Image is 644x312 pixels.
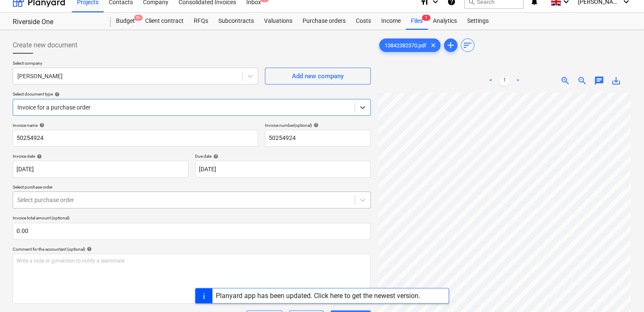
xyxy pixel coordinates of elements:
[213,13,259,30] a: Subcontracts
[38,123,44,128] span: help
[462,40,473,50] span: sort
[195,161,371,178] input: Due date not specified
[13,184,371,192] p: Select purchase order
[265,68,371,85] button: Add new company
[312,123,319,128] span: help
[140,13,189,30] a: Client contract
[13,153,188,159] div: Invoice date
[499,76,509,86] a: Page 1 is your current page
[379,38,440,52] div: 13842382370.pdf
[134,15,143,21] span: 9+
[406,13,428,30] a: Files1
[35,154,42,159] span: help
[292,71,344,82] div: Add new company
[13,223,371,240] input: Invoice total amount (optional)
[13,215,371,222] p: Invoice total amount (optional)
[351,13,376,30] a: Costs
[13,161,188,178] input: Invoice date not specified
[53,92,60,97] span: help
[13,246,371,252] div: Comment for the accountant (optional)
[85,246,92,252] span: help
[195,153,371,159] div: Due date
[212,154,218,159] span: help
[265,123,371,128] div: Invoice number (optional)
[265,130,371,147] input: Invoice number
[216,292,420,300] div: Planyard app has been updated. Click here to get the newest version.
[111,13,140,30] a: Budget9+
[13,60,258,68] p: Select company
[422,15,430,21] span: 1
[297,13,351,30] a: Purchase orders
[13,91,371,97] div: Select document type
[380,42,432,49] span: 13842382370.pdf
[376,13,406,30] a: Income
[13,40,77,50] span: Create new document
[560,76,570,86] span: zoom_in
[13,130,258,147] input: Invoice name
[189,13,213,30] a: RFQs
[111,13,140,30] div: Budget
[406,13,428,30] div: Files
[446,40,456,50] span: add
[428,40,438,50] span: clear
[513,76,523,86] a: Next page
[594,76,604,86] span: chat
[611,76,621,86] span: save_alt
[486,76,496,86] a: Previous page
[462,13,494,30] a: Settings
[13,123,258,128] div: Invoice name
[259,13,297,30] a: Valuations
[577,76,587,86] span: zoom_out
[13,18,101,27] div: Riverside One
[428,13,462,30] a: Analytics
